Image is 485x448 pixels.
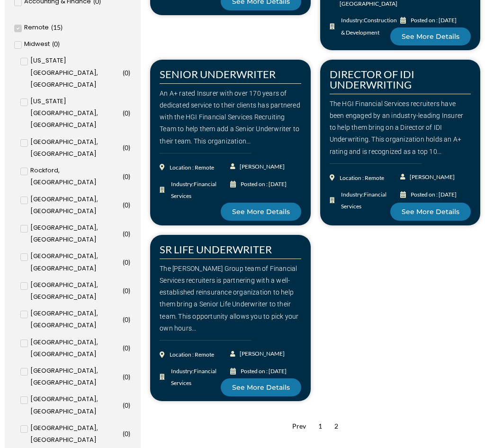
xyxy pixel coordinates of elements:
a: Industry:Financial Services [160,365,230,389]
span: [PERSON_NAME] [407,171,455,183]
span: Industry: [339,14,400,38]
span: 0 [125,109,128,117]
div: The [PERSON_NAME] Group team of Financial Services recruiters is partnering with a well-establish... [160,263,301,334]
span: ( [123,201,125,209]
span: ) [128,287,130,295]
span: 0 [125,69,128,77]
div: Location : Remote [170,161,214,173]
a: SR LIFE UNDERWRITER [160,243,272,256]
span: ) [128,69,130,77]
span: [GEOGRAPHIC_DATA], [GEOGRAPHIC_DATA] [30,279,120,303]
span: ( [123,109,125,117]
span: ) [128,109,130,117]
span: ) [128,430,130,438]
span: ) [128,401,130,409]
span: [GEOGRAPHIC_DATA], [GEOGRAPHIC_DATA] [30,422,120,446]
a: SENIOR UNDERWRITER [160,68,276,81]
span: Industry: [169,178,230,202]
span: [PERSON_NAME] [237,161,285,172]
div: Posted on : [DATE] [241,178,287,190]
a: See More Details [221,203,301,221]
span: [GEOGRAPHIC_DATA], [GEOGRAPHIC_DATA] [30,307,120,331]
span: ( [123,430,125,438]
span: Industry: [339,188,400,212]
span: 0 [125,230,128,238]
a: See More Details [221,378,301,396]
span: [US_STATE][GEOGRAPHIC_DATA], [GEOGRAPHIC_DATA] [30,54,120,90]
span: 15 [53,23,61,31]
a: DIRECTOR OF IDI UNDERWRITING [330,68,414,91]
span: [PERSON_NAME] [237,348,285,359]
a: See More Details [390,203,471,221]
span: See More Details [402,33,459,40]
span: See More Details [232,208,290,215]
span: 0 [125,373,128,381]
div: Prev [287,415,311,437]
span: [GEOGRAPHIC_DATA], [GEOGRAPHIC_DATA] [30,136,120,160]
span: ( [123,373,125,381]
span: ( [123,315,125,323]
span: Rockford, [GEOGRAPHIC_DATA] [30,164,120,188]
span: ( [123,258,125,266]
div: Posted on : [DATE] [241,365,287,377]
span: ) [61,23,63,31]
div: Location : Remote [170,349,214,360]
span: ( [52,40,54,48]
a: Industry:Construction & Development [330,14,400,38]
a: [PERSON_NAME] [230,161,266,172]
a: Industry:Financial Services [330,188,400,212]
a: [PERSON_NAME] [230,348,266,359]
span: Midwest [24,38,50,50]
span: 0 [125,201,128,209]
span: ) [128,230,130,238]
span: ) [128,201,130,209]
span: 0 [125,401,128,409]
span: [GEOGRAPHIC_DATA], [GEOGRAPHIC_DATA] [30,222,120,245]
span: ( [51,23,53,31]
span: ( [123,230,125,238]
span: ( [123,172,125,180]
div: Location : Remote [340,172,384,184]
span: Remote [24,21,49,33]
span: 0 [125,287,128,295]
span: 0 [125,258,128,266]
div: The HGI Financial Services recruiters have been engaged by an industry-leading Insurer to help th... [330,98,471,158]
span: 0 [125,344,128,352]
span: [GEOGRAPHIC_DATA], [GEOGRAPHIC_DATA] [30,250,120,274]
span: Financial Services [171,180,216,199]
span: ) [128,315,130,323]
span: ( [123,69,125,77]
span: Financial Services [171,367,216,386]
div: 2 [330,415,343,437]
span: Financial Services [341,191,386,210]
span: 0 [54,40,58,48]
span: ( [123,143,125,152]
span: [GEOGRAPHIC_DATA], [GEOGRAPHIC_DATA] [30,393,120,417]
span: ( [123,401,125,409]
span: ) [128,258,130,266]
span: ( [123,287,125,295]
span: [GEOGRAPHIC_DATA], [GEOGRAPHIC_DATA] [30,365,120,388]
a: Industry:Financial Services [160,178,230,202]
span: 0 [125,172,128,180]
div: Posted on : [DATE] [411,188,457,200]
span: Construction & Development [341,17,397,36]
div: 1 [314,415,327,437]
span: 0 [125,315,128,323]
span: See More Details [402,208,459,215]
span: ) [128,344,130,352]
span: [GEOGRAPHIC_DATA], [GEOGRAPHIC_DATA] [30,336,120,360]
span: ) [128,172,130,180]
a: See More Details [390,27,471,45]
span: 0 [125,430,128,438]
span: ) [128,373,130,381]
span: Industry: [169,365,230,389]
span: [US_STATE][GEOGRAPHIC_DATA], [GEOGRAPHIC_DATA] [30,95,120,131]
a: [PERSON_NAME] [400,171,436,183]
span: ) [58,40,60,48]
span: See More Details [232,384,290,391]
div: Posted on : [DATE] [411,14,457,26]
span: ( [123,344,125,352]
span: [GEOGRAPHIC_DATA], [GEOGRAPHIC_DATA] [30,193,120,217]
div: An A+ rated Insurer with over 170 years of dedicated service to their clients has partnered with ... [160,88,301,147]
